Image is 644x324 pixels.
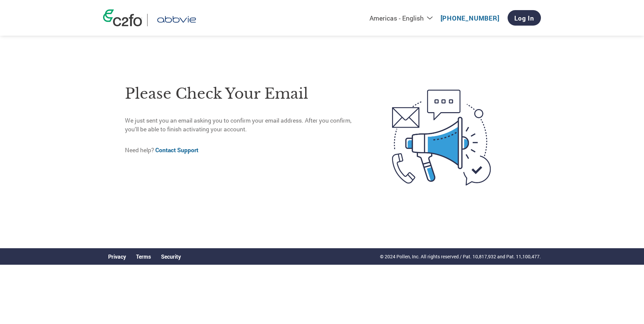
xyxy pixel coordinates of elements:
[108,253,126,260] a: Privacy
[364,77,519,197] img: open-email
[161,253,181,260] a: Security
[153,14,200,26] img: AbbVie
[103,9,142,26] img: c2fo logo
[155,146,198,154] a: Contact Support
[136,253,151,260] a: Terms
[125,146,364,155] p: Need help?
[508,10,541,26] a: Log In
[441,14,500,22] a: [PHONE_NUMBER]
[125,83,364,105] h1: Please check your email
[125,116,364,134] p: We just sent you an email asking you to confirm your email address. After you confirm, you’ll be ...
[380,253,541,260] p: © 2024 Pollen, Inc. All rights reserved / Pat. 10,817,932 and Pat. 11,100,477.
